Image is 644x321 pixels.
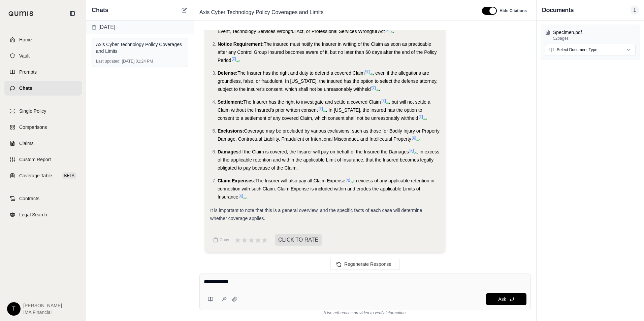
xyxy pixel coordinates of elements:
span: Coverage Table [19,172,52,179]
div: Axis Cyber Technology Policy Coverages and Limits [96,41,184,55]
span: in excess of any applicable retention in connection with such Claim. Claim Expense is included wi... [218,178,434,200]
span: Last updated: [96,59,121,64]
img: Qumis Logo [8,11,34,16]
span: . [239,58,240,63]
span: . [426,115,427,121]
span: Contracts [19,195,39,202]
a: Contracts [4,191,82,206]
button: Regenerate Response [330,259,400,270]
span: Chats [19,85,32,92]
span: CLICK TO RATE [275,234,322,246]
span: Axis Cyber Technology Policy Coverages and Limits [197,7,326,18]
span: . In [US_STATE], the insured has the option to consent to a settlement of any covered Claim, whic... [218,107,422,121]
a: Claims [4,136,82,151]
span: If the Claim is covered, the Insurer will pay on behalf of the Insured the Damages [240,149,409,154]
div: *Use references provided to verify information. [199,310,531,316]
span: IMA Financial [23,309,62,316]
p: Specimen.pdf [553,29,636,36]
span: Comparisons [19,124,47,131]
span: . [419,136,421,142]
span: It is important to note that this is a general overview, and the specific facts of each case will... [210,208,422,221]
a: Comparisons [4,120,82,135]
span: Single Policy [19,108,46,114]
span: , but will not settle a Claim without the Insured's prior written consent [218,99,430,113]
a: Home [4,32,82,47]
button: New Chat [180,6,188,14]
span: Prompts [19,69,37,75]
span: Chats [92,5,108,15]
span: The Insurer has the right and duty to defend a covered Claim [237,70,364,76]
span: Regenerate Response [344,261,391,267]
a: Custom Report [4,152,82,167]
span: Coverage may be precluded by various exclusions, such as those for Bodily Injury or Property Dama... [218,128,440,142]
a: Legal Search [4,207,82,222]
span: Custom Report [19,156,51,163]
span: Home [19,36,32,43]
span: The insured must notify the Insurer in writing of the Claim as soon as practicable after any Cont... [218,41,437,63]
span: , even if the allegations are groundless, false, or fraudulent. In [US_STATE], the insured has th... [218,70,438,92]
a: Vault [4,48,82,63]
span: BETA [62,172,76,179]
span: Damages: [218,149,240,154]
div: T [7,302,21,316]
a: Single Policy [4,104,82,118]
div: [DATE] 01:24 PM [96,59,184,64]
span: Claims [19,140,34,147]
span: 1 [631,5,639,15]
span: Notice Requirement: [218,41,264,47]
span: Claim Expenses: [218,178,255,183]
div: [DATE] [86,21,194,34]
span: Hide Citations [500,8,527,13]
span: Settlement: [218,99,243,105]
span: Exclusions: [218,128,244,134]
span: Copy [220,237,229,243]
a: Prompts [4,65,82,79]
span: The Insurer will also pay all Claim Expense [255,178,345,183]
span: as defined in the policy, alleging a Security Event, Technology Services Wrongful Act, or Profess... [218,21,432,34]
button: Ask [486,293,526,305]
span: Defense: [218,70,237,76]
span: Vault [19,52,30,59]
a: Chats [4,81,82,96]
h3: Documents [542,5,574,15]
span: Ask [498,296,506,302]
span: [PERSON_NAME] [23,302,62,309]
span: Legal Search [19,211,47,218]
span: The Insurer has the right to investigate and settle a covered Claim [243,99,381,105]
button: Copy [210,233,232,247]
a: Coverage TableBETA [4,168,82,183]
div: Edit Title [197,7,474,18]
span: . [246,194,248,200]
span: . [379,86,380,92]
button: Specimen.pdf52pages [545,29,636,41]
p: 52 pages [553,36,636,41]
span: , in excess of the applicable retention and within the applicable Limit of Insurance, that the In... [218,149,439,171]
button: Collapse sidebar [67,8,78,19]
